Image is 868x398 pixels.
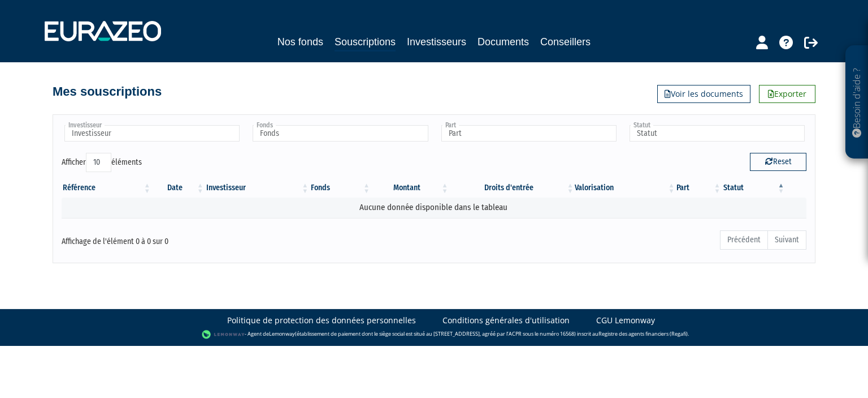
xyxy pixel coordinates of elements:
[45,21,161,41] img: 1732889491-logotype_eurazeo_blanc_rvb.png
[86,153,111,172] select: Afficheréléments
[62,178,152,198] th: Référence : activer pour trier la colonne par ordre croissant
[598,330,688,337] a: Registre des agents financiers (Regafi)
[202,329,245,340] img: logo-lemonway.png
[62,198,806,217] td: Aucune donnée disponible dans le tableau
[657,85,750,103] a: Voir les documents
[850,52,863,153] p: Besoin d'aide ?
[750,153,806,171] button: Reset
[62,153,142,172] label: Afficher éléments
[310,178,371,198] th: Fonds: activer pour trier la colonne par ordre croissant
[407,34,466,50] a: Investisseurs
[722,178,786,198] th: Statut : activer pour trier la colonne par ordre d&eacute;croissant
[62,229,362,247] div: Affichage de l'élément 0 à 0 sur 0
[450,178,575,198] th: Droits d'entrée: activer pour trier la colonne par ordre croissant
[759,85,815,103] a: Exporter
[676,178,722,198] th: Part: activer pour trier la colonne par ordre croissant
[478,34,529,50] a: Documents
[335,34,396,52] a: Souscriptions
[596,315,655,326] a: CGU Lemonway
[442,315,570,326] a: Conditions générales d'utilisation
[53,85,162,99] h4: Mes souscriptions
[205,178,310,198] th: Investisseur: activer pour trier la colonne par ordre croissant
[277,34,323,50] a: Nos fonds
[227,315,416,326] a: Politique de protection des données personnelles
[371,178,450,198] th: Montant: activer pour trier la colonne par ordre croissant
[152,178,205,198] th: Date: activer pour trier la colonne par ordre croissant
[11,329,857,340] div: - Agent de (établissement de paiement dont le siège social est situé au [STREET_ADDRESS], agréé p...
[269,330,295,337] a: Lemonway
[540,34,591,50] a: Conseillers
[575,178,676,198] th: Valorisation: activer pour trier la colonne par ordre croissant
